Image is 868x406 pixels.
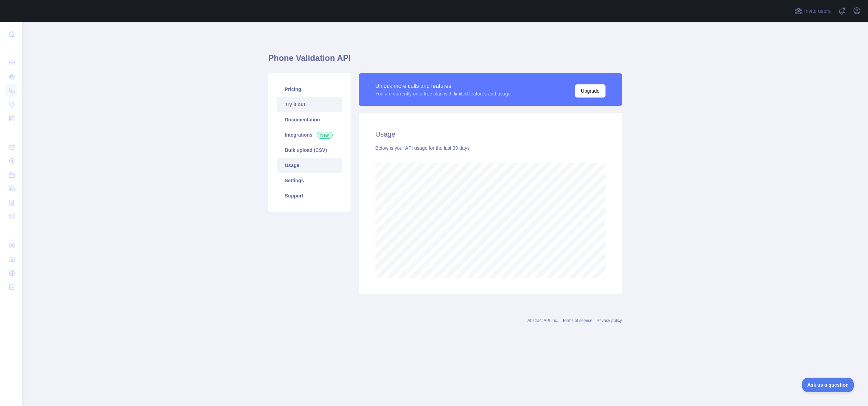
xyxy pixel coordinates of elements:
div: You are currently on a free plan with limited features and usage [375,90,511,97]
div: Unlock more calls and features [375,82,511,90]
a: Usage [277,158,342,173]
a: Try it out [277,97,342,112]
a: Documentation [277,112,342,127]
a: Pricing [277,82,342,97]
button: Upgrade [575,84,605,98]
h1: Phone Validation API [268,53,622,69]
button: Invite users [793,6,832,17]
span: New [317,132,333,139]
a: Integrations New [277,127,342,142]
span: Invite users [804,7,831,15]
div: ... [6,126,17,140]
div: Below is your API usage for the last 30 days [375,145,605,151]
iframe: Toggle Customer Support [802,378,854,392]
a: Bulk upload (CSV) [277,142,342,158]
a: Terms of service [562,318,592,323]
div: ... [6,224,17,238]
a: Abstract API Inc. [527,318,558,323]
div: ... [6,41,17,55]
a: Settings [277,173,342,188]
a: Support [277,188,342,203]
a: Privacy policy [597,318,622,323]
h2: Usage [375,129,605,139]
